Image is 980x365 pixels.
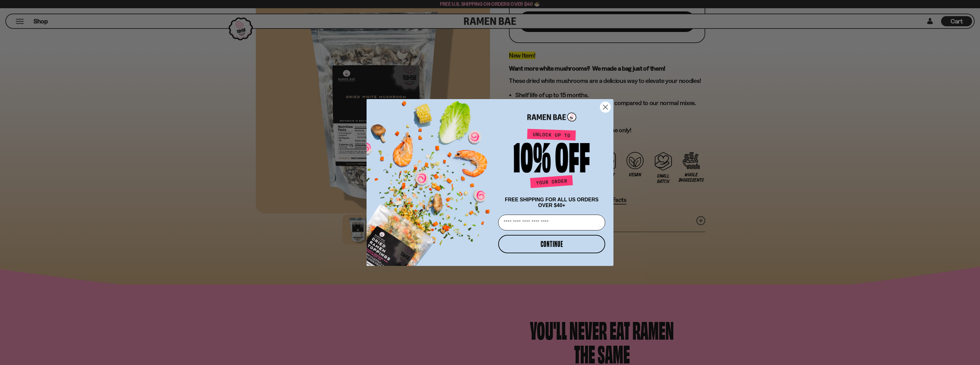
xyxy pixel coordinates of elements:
[527,112,576,122] img: Ramen Bae Logo
[512,129,591,191] img: Unlock up to 10% off
[498,235,605,253] button: CONTINUE
[600,102,611,113] button: Close dialog
[505,197,599,208] span: FREE SHIPPING FOR ALL US ORDERS OVER $40+
[367,94,496,266] img: ce7035ce-2e49-461c-ae4b-8ade7372f32c.png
